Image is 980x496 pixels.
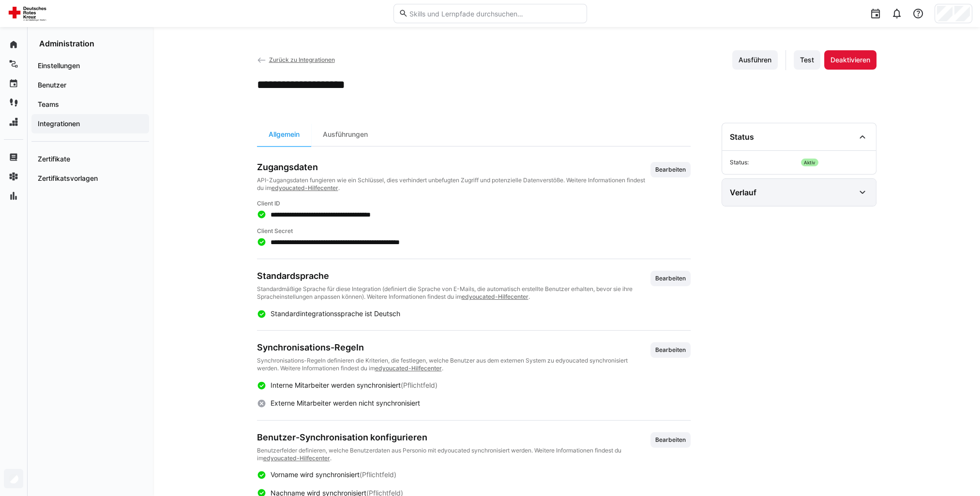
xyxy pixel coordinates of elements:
span: Bearbeiten [654,436,687,444]
h3: Benutzer-Synchronisation konfigurieren [257,432,650,443]
h4: Client ID [257,200,691,207]
input: Skills und Lernpfade durchsuchen… [408,9,581,18]
button: Bearbeiten [650,342,691,358]
p: API-Zugangsdaten fungieren wie ein Schlüssel, dies verhindert unbefugten Zugriff und potenzielle ... [257,176,650,192]
h4: Client Secret [257,227,691,235]
h3: Synchronisations-Regeln [257,342,650,353]
span: Externe Mitarbeiter werden nicht synchronisiert [270,399,420,407]
h3: Zugangsdaten [257,162,650,173]
div: Ausführungen [311,123,379,146]
div: Allgemein [257,123,311,146]
span: Deaktivieren [829,55,872,65]
p: Standardmäßige Sprache für diese Integration (definiert die Sprache von E-Mails, die automatisch ... [257,285,650,301]
p: Synchronisations-Regeln definieren die Kriterien, die festlegen, welche Benutzer aus dem externen... [257,357,650,372]
span: Test [799,55,815,65]
span: Bearbeiten [654,166,687,174]
a: edyoucated-Hilfecenter [375,365,442,372]
span: Bearbeiten [654,275,687,282]
span: Ausführen [737,55,773,65]
span: Bearbeiten [654,346,687,354]
div: Verlauf [730,188,756,197]
span: Aktiv [801,159,818,166]
span: (Pflichtfeld) [359,470,396,479]
span: (Pflichtfeld) [400,381,437,389]
span: Interne Mitarbeiter werden synchronisiert [270,381,400,389]
span: Vorname wird synchronisiert [270,470,359,479]
a: edyoucated-Hilfecenter [263,454,330,462]
span: Status: [730,159,797,166]
a: edyoucated-Hilfecenter [462,293,528,300]
div: Status [730,132,754,142]
button: Ausführen [732,50,778,70]
a: Zurück zu Integrationen [257,56,335,63]
button: Bearbeiten [650,271,691,286]
button: Deaktivieren [824,50,876,70]
span: Standardintegrationssprache ist Deutsch [270,309,400,318]
button: Bearbeiten [650,432,691,448]
a: edyoucated-Hilfecenter [271,184,338,191]
button: Bearbeiten [650,162,691,177]
button: Test [794,50,820,70]
span: Zurück zu Integrationen [269,56,334,63]
h3: Standardsprache [257,271,650,281]
p: Benutzerfelder definieren, welche Benutzerdaten aus Personio mit edyoucated synchronisiert werden... [257,447,650,462]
